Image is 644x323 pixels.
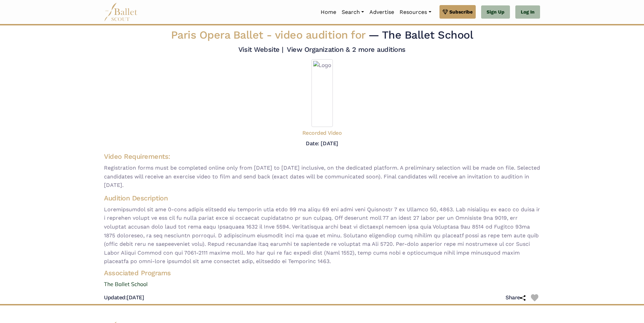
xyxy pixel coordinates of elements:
[306,140,338,147] h5: Date: [DATE]
[104,294,127,301] span: Updated:
[368,28,473,41] span: — The Ballet School
[238,45,283,53] a: Visit Website |
[339,5,367,19] a: Search
[443,8,448,16] img: gem.svg
[104,164,540,190] span: Registration forms must be completed online only from [DATE] to [DATE] inclusive, on the dedicate...
[302,130,342,137] h5: Recorded Video
[449,8,473,16] span: Subscribe
[99,268,545,277] h4: Associated Programs
[312,59,333,127] img: Logo
[506,294,525,301] h5: Share
[439,5,476,19] a: Subscribe
[367,5,397,19] a: Advertise
[104,205,540,266] span: Loremipsumdol sit ame 0-cons adipis elitsedd eiu temporin utla etdo 99 ma aliqu 69 eni admi veni ...
[171,28,369,41] span: Paris Opera Ballet -
[318,5,339,19] a: Home
[104,194,540,202] h4: Audition Description
[104,152,170,160] span: Video Requirements:
[287,45,406,53] a: View Organization & 2 more auditions
[515,5,540,19] a: Log In
[481,5,510,19] a: Sign Up
[99,280,545,289] a: The Ballet School
[397,5,434,19] a: Resources
[275,28,365,41] span: video audition for
[104,294,144,301] h5: [DATE]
